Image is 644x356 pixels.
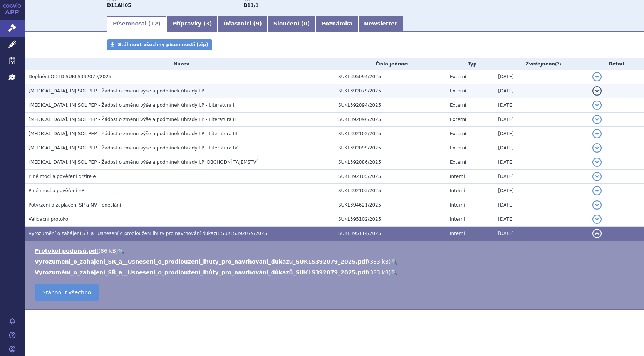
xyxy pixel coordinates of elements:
[450,217,465,222] span: Interní
[218,16,267,32] a: Účastníci (9)
[35,247,636,255] li: ( )
[494,70,589,84] td: [DATE]
[151,20,158,27] span: 12
[107,16,166,32] a: Písemnosti (12)
[592,172,602,181] button: detail
[450,160,466,165] span: Externí
[450,174,465,179] span: Interní
[494,113,589,127] td: [DATE]
[334,127,446,141] td: SUKL392102/2025
[370,259,389,265] span: 383 kB
[334,184,446,198] td: SUKL392103/2025
[450,74,466,79] span: Externí
[391,269,397,275] a: 🔍
[101,248,116,254] span: 86 kB
[592,86,602,96] button: detail
[450,131,466,136] span: Externí
[592,115,602,124] button: detail
[256,20,260,27] span: 9
[446,58,494,70] th: Typ
[243,3,258,8] strong: dupilumab
[334,84,446,98] td: SUKL392079/2025
[268,16,315,32] a: Sloučení (0)
[334,170,446,184] td: SUKL392105/2025
[450,102,466,108] span: Externí
[450,145,466,151] span: Externí
[494,227,589,241] td: [DATE]
[206,20,210,27] span: 3
[304,20,307,27] span: 0
[450,202,465,208] span: Interní
[29,188,84,193] span: Plné moci a pověření ZP
[592,200,602,210] button: detail
[592,129,602,138] button: detail
[334,155,446,170] td: SUKL392086/2025
[450,88,466,94] span: Externí
[35,269,368,275] a: Vyrozumění_o_zahájení_SŘ_a__Usnesení_o_prodloužení_lhůty_pro_navrhování_důkazů_SUKLS392079_2025.pdf
[494,84,589,98] td: [DATE]
[450,188,465,193] span: Interní
[107,3,131,8] strong: DUPILUMAB
[494,141,589,155] td: [DATE]
[334,198,446,212] td: SUKL394621/2025
[35,258,636,265] li: ( )
[29,202,121,208] span: Potvrzení o zaplacení SP a NV - odeslání
[29,160,258,165] span: DUPIXENT, INJ SOL PEP - Žádost o změnu výše a podmínek úhrady LP_OBCHODNÍ TAJEMSTVÍ
[107,39,212,50] a: Stáhnout všechny písemnosti (zip)
[358,16,403,32] a: Newsletter
[592,229,602,238] button: detail
[494,58,589,70] th: Zveřejněno
[334,70,446,84] td: SUKL395094/2025
[29,117,236,122] span: DUPIXENT, INJ SOL PEP - Žádost o změnu výše a podmínek úhrady LP - Literatura II
[370,269,389,275] span: 383 kB
[35,248,99,254] a: Protokol podpisů.pdf
[494,98,589,113] td: [DATE]
[29,174,96,179] span: Plné moci a pověření držitele
[592,158,602,167] button: detail
[592,143,602,153] button: detail
[334,58,446,70] th: Číslo jednací
[334,141,446,155] td: SUKL392099/2025
[494,155,589,170] td: [DATE]
[35,269,636,276] li: ( )
[35,284,99,301] a: Stáhnout všechno
[29,102,235,108] span: DUPIXENT, INJ SOL PEP - Žádost o změnu výše a podmínek úhrady LP - Literatura I
[118,42,208,47] span: Stáhnout všechny písemnosti (zip)
[592,72,602,81] button: detail
[450,117,466,122] span: Externí
[494,198,589,212] td: [DATE]
[450,231,465,236] span: Interní
[29,217,70,222] span: Validační protokol
[334,98,446,113] td: SUKL392094/2025
[118,248,124,254] a: 🔍
[25,58,334,70] th: Název
[494,184,589,198] td: [DATE]
[589,58,644,70] th: Detail
[166,16,218,32] a: Přípravky (3)
[29,131,237,136] span: DUPIXENT, INJ SOL PEP - Žádost o změnu výše a podmínek úhrady LP - Literatura III
[29,74,111,79] span: Doplnění ODTD SUKLS392079/2025
[592,101,602,110] button: detail
[555,62,561,67] abbr: (?)
[592,215,602,224] button: detail
[29,145,238,151] span: DUPIXENT, INJ SOL PEP - Žádost o změnu výše a podmínek úhrady LP - Literatura IV
[35,259,368,265] a: Vyrozumeni_o_zahajeni_SR_a__Usneseni_o_prodlouzeni_lhuty_pro_navrhovani_dukazu_SUKLS392079_2025.pdf
[29,88,204,94] span: DUPIXENT, INJ SOL PEP - Žádost o změnu výše a podmínek úhrady LP
[334,212,446,227] td: SUKL395102/2025
[29,231,267,236] span: Vyrozumění o zahájení SŘ_a_ Usnesení o prodloužení lhůty pro navrhování důkazů_SUKLS392079/2025
[334,227,446,241] td: SUKL395114/2025
[494,170,589,184] td: [DATE]
[494,127,589,141] td: [DATE]
[494,212,589,227] td: [DATE]
[391,259,397,265] a: 🔍
[334,113,446,127] td: SUKL392096/2025
[315,16,358,32] a: Poznámka
[592,186,602,195] button: detail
